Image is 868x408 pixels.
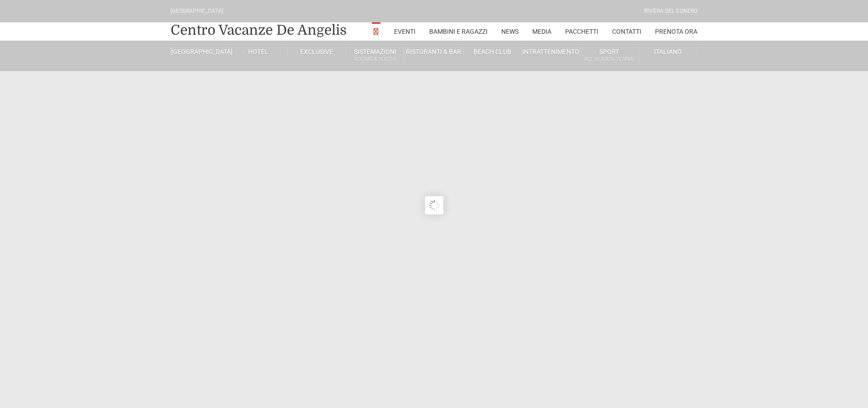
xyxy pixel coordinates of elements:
[532,22,551,41] a: Media
[346,55,404,63] small: Rooms & Suites
[463,47,522,56] a: Beach Club
[171,21,347,39] a: Centro Vacanze De Angelis
[288,47,346,56] a: Exclusive
[644,7,697,16] div: Riviera Del Conero
[405,47,463,56] a: Ristoranti & Bar
[580,47,639,64] a: SportAll Season Tennis
[655,22,697,41] a: Prenota Ora
[654,48,682,55] span: Italiano
[639,47,697,56] a: Italiano
[171,47,229,56] a: [GEOGRAPHIC_DATA]
[580,55,638,63] small: All Season Tennis
[565,22,598,41] a: Pacchetti
[171,7,223,16] div: [GEOGRAPHIC_DATA]
[346,47,405,64] a: SistemazioniRooms & Suites
[612,22,641,41] a: Contatti
[429,22,488,41] a: Bambini e Ragazzi
[394,22,416,41] a: Eventi
[229,47,287,56] a: Hotel
[522,47,580,56] a: Intrattenimento
[501,22,519,41] a: News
